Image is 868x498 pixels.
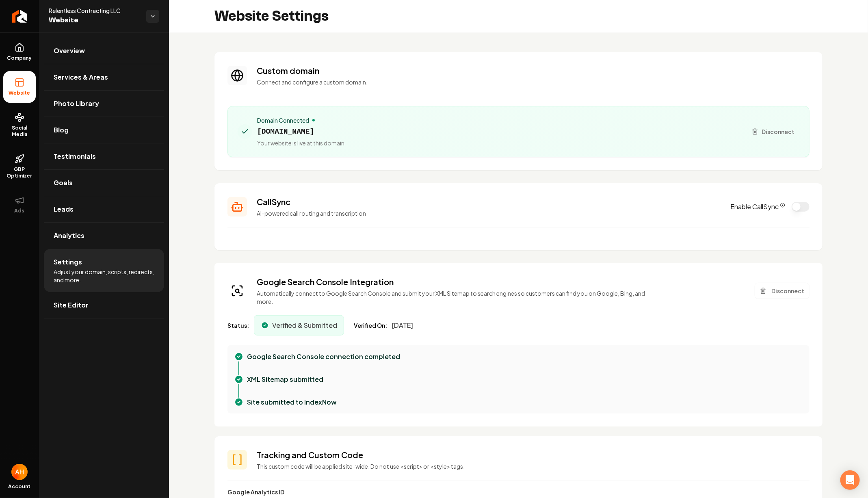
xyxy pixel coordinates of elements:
a: GBP Optimizer [3,147,36,186]
img: Rebolt Logo [12,10,27,23]
a: Blog [44,117,164,143]
span: GBP Optimizer [3,166,36,179]
button: Ads [3,189,36,221]
div: Open Intercom Messenger [840,470,860,490]
p: Automatically connect to Google Search Console and submit your XML Sitemap to search engines so c... [257,289,660,305]
span: Verified & Submitted [272,320,337,330]
h3: Google Search Console Integration [257,276,660,288]
span: [DATE] [392,320,413,330]
span: Analytics [54,231,84,240]
a: Analytics [44,223,164,249]
span: Adjust your domain, scripts, redirects, and more. [54,268,154,284]
a: Goals [44,170,164,196]
span: Settings [54,257,82,267]
span: Services & Areas [54,72,108,82]
span: Relentless Contracting LLC [49,6,140,15]
span: Website [6,90,34,96]
label: Enable CallSync [730,202,785,212]
span: Social Media [3,125,36,138]
h3: Custom domain [257,65,810,76]
span: Website [49,15,140,26]
span: Domain Connected [257,116,309,124]
p: This custom code will be applied site-wide. Do not use <script> or <style> tags. [257,462,810,470]
a: Company [3,36,36,68]
p: AI-powered call routing and transcription [257,209,721,217]
h2: Website Settings [214,8,329,24]
a: Site Editor [44,292,164,318]
img: Anthony Hurgoi [11,464,28,480]
span: Leads [54,204,74,214]
span: Blog [54,125,69,135]
a: Overview [44,38,164,64]
a: Photo Library [44,91,164,117]
span: Photo Library [54,99,99,108]
span: Account [9,483,31,490]
span: Overview [54,46,85,56]
p: Site submitted to IndexNow [247,397,337,407]
span: Disconnect [762,128,794,136]
span: Status: [227,321,249,329]
a: Leads [44,196,164,222]
button: Disconnect [747,124,799,139]
button: Disconnect [755,283,810,299]
span: Ads [11,208,28,214]
span: [DOMAIN_NAME] [257,126,344,137]
p: Connect and configure a custom domain. [257,78,810,86]
label: Google Analytics ID [227,488,284,496]
p: XML Sitemap submitted [247,375,323,384]
span: Company [4,55,35,61]
button: Open user button [11,464,28,480]
a: Services & Areas [44,64,164,90]
button: CallSync Info [780,203,785,208]
span: Site Editor [54,300,89,310]
span: Testimonials [54,152,96,161]
h3: Tracking and Custom Code [257,449,810,461]
span: Verified On: [354,321,387,329]
a: Testimonials [44,143,164,169]
a: Social Media [3,106,36,144]
h3: CallSync [257,196,721,208]
span: Your website is live at this domain [257,139,344,147]
p: Google Search Console connection completed [247,352,400,362]
span: Goals [54,178,73,188]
